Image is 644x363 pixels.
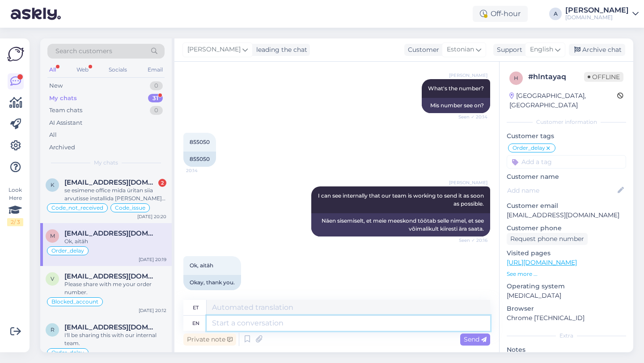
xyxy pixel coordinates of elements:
[150,81,163,90] div: 0
[507,291,626,300] p: [MEDICAL_DATA]
[464,335,487,343] span: Send
[507,201,626,211] p: Customer email
[183,333,236,346] div: Private note
[507,172,626,181] p: Customer name
[190,139,210,145] span: 855050
[187,45,241,55] span: [PERSON_NAME]
[64,178,157,186] span: kallekenk1@outlook.com
[318,192,485,207] span: I can see internally that our team is working to send it as soon as possible.
[507,131,626,141] p: Customer tags
[253,45,307,55] div: leading the chat
[509,91,617,110] div: [GEOGRAPHIC_DATA], [GEOGRAPHIC_DATA]
[507,211,626,220] p: [EMAIL_ADDRESS][DOMAIN_NAME]
[51,248,84,253] span: Order_delay
[513,145,545,151] span: Order_delay
[404,45,439,55] div: Customer
[507,282,626,291] p: Operating system
[565,14,629,21] div: [DOMAIN_NAME]
[64,331,166,347] div: I'll be sharing this with our internal team.
[190,262,213,269] span: Ok, aitäh
[49,118,82,127] div: AI Assistant
[75,64,90,76] div: Web
[507,313,626,323] p: Chrome [TECHNICAL_ID]
[64,237,166,245] div: Ok, aitäh
[447,45,474,55] span: Estonian
[51,299,98,304] span: Blocked_account
[507,270,626,278] p: See more ...
[422,98,490,113] div: Mis number see on?
[507,304,626,313] p: Browser
[507,233,588,245] div: Request phone number
[549,8,562,20] div: A
[507,118,626,126] div: Customer information
[507,155,626,169] input: Add a tag
[454,237,487,244] span: Seen ✓ 20:16
[584,72,623,82] span: Offline
[530,45,553,55] span: English
[507,258,577,266] a: [URL][DOMAIN_NAME]
[49,81,63,90] div: New
[454,114,487,120] span: Seen ✓ 20:14
[311,213,490,236] div: Näen sisemiselt, et meie meeskond töötab selle nimel, et see võimalikult kiiresti ära saata.
[64,323,157,331] span: ruusvali@gmail.com
[51,181,55,188] span: k
[49,131,57,139] div: All
[107,64,129,76] div: Socials
[55,46,112,56] span: Search customers
[569,44,625,56] div: Archive chat
[565,7,629,14] div: [PERSON_NAME]
[7,186,23,226] div: Look Here
[115,205,145,211] span: Code_issue
[64,229,157,237] span: Myojin199@gmail.com
[51,326,55,333] span: r
[473,6,528,22] div: Off-hour
[7,218,23,226] div: 2 / 3
[183,275,241,290] div: Okay, thank you.
[449,72,487,79] span: [PERSON_NAME]
[47,64,58,76] div: All
[64,186,166,203] div: se esimene office mida üritan siia arvutisse installida [PERSON_NAME] uurinud et nii vanal office...
[139,307,166,314] div: [DATE] 20:12
[64,272,157,280] span: vacija321@inbox.lv
[493,45,522,55] div: Support
[507,186,616,195] input: Add name
[193,300,199,315] div: et
[51,350,84,355] span: Order_delay
[50,232,55,239] span: M
[565,7,639,21] a: [PERSON_NAME][DOMAIN_NAME]
[192,316,199,331] div: en
[51,205,103,211] span: Code_not_received
[514,75,518,81] span: h
[158,179,166,187] div: 2
[148,94,163,103] div: 31
[449,179,487,186] span: [PERSON_NAME]
[428,85,484,92] span: What's the number?
[507,332,626,340] div: Extra
[186,167,220,174] span: 20:14
[94,159,118,167] span: My chats
[7,46,24,63] img: Askly Logo
[150,106,163,115] div: 0
[528,72,584,82] div: # hlntayaq
[49,106,82,115] div: Team chats
[64,280,166,296] div: Please share with me your order number.
[137,213,166,220] div: [DATE] 20:20
[183,152,216,167] div: 855050
[139,256,166,263] div: [DATE] 20:19
[507,345,626,355] p: Notes
[507,224,626,233] p: Customer phone
[49,94,77,103] div: My chats
[51,275,54,282] span: v
[49,143,75,152] div: Archived
[186,291,220,297] span: 20:19
[146,64,165,76] div: Email
[507,249,626,258] p: Visited pages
